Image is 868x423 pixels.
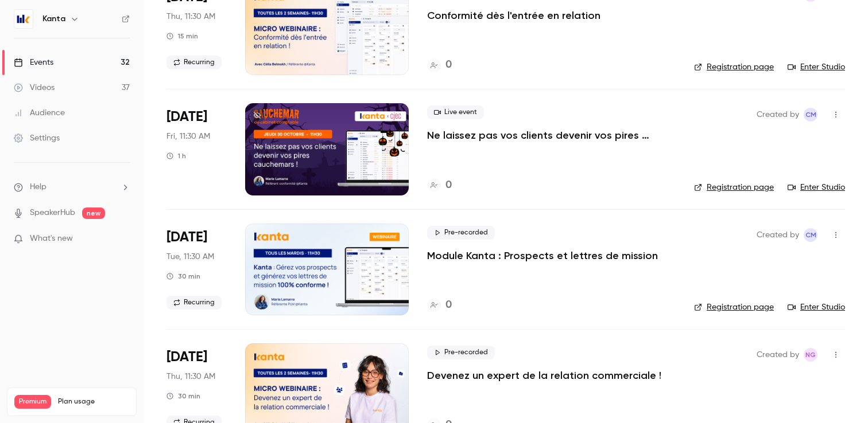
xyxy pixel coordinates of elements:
span: What's new [30,233,73,245]
div: 15 min [166,32,198,41]
span: Tue, 11:30 AM [166,251,214,263]
span: Premium [14,395,51,409]
a: Ne laissez pas vos clients devenir vos pires cauchemars ! [427,128,676,142]
span: Recurring [166,56,222,69]
h4: 0 [445,297,452,313]
span: Pre-recorded [427,346,495,359]
span: Help [30,181,46,193]
a: Devenez un expert de la relation commerciale ! [427,369,661,382]
li: help-dropdown-opener [14,181,130,193]
a: Enter Studio [788,61,845,73]
h6: Kanta [42,13,65,25]
h4: 0 [445,178,452,193]
a: Registration page [694,301,774,313]
div: Oct 31 Fri, 11:30 AM (Europe/Paris) [166,103,227,195]
a: SpeakerHub [30,207,75,219]
span: Thu, 11:30 AM [166,371,215,382]
span: Pre-recorded [427,226,495,240]
span: CM [805,228,816,242]
span: [DATE] [166,348,207,366]
div: Nov 4 Tue, 11:30 AM (Europe/Paris) [166,224,227,315]
span: Charlotte MARTEL [804,228,817,242]
div: 1 h [166,151,186,160]
a: 0 [427,297,452,313]
span: new [82,207,105,219]
span: Live event [427,105,484,119]
div: 30 min [166,272,200,281]
div: Audience [14,107,65,119]
span: Nicolas Guitard [804,348,817,362]
span: CM [805,108,816,122]
a: Conformité dès l'entrée en relation [427,9,600,22]
a: 0 [427,178,452,193]
a: 0 [427,57,452,73]
img: Kanta [14,10,33,28]
iframe: Noticeable Trigger [116,234,130,244]
div: Events [14,57,53,68]
a: Registration page [694,182,774,193]
span: Plan usage [58,397,129,406]
span: Recurring [166,296,222,310]
span: Fri, 11:30 AM [166,131,210,142]
div: Videos [14,82,55,93]
a: Enter Studio [788,182,845,193]
h4: 0 [445,57,452,73]
span: NG [805,348,816,362]
span: [DATE] [166,228,207,246]
div: Settings [14,132,60,144]
a: Enter Studio [788,301,845,313]
span: Created by [757,228,799,242]
a: Registration page [694,61,774,73]
span: Created by [757,108,799,122]
div: 30 min [166,391,200,401]
span: Created by [757,348,799,362]
span: Charlotte MARTEL [804,108,817,122]
a: Module Kanta : Prospects et lettres de mission [427,249,658,263]
span: Thu, 11:30 AM [166,11,215,22]
span: [DATE] [166,108,207,126]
